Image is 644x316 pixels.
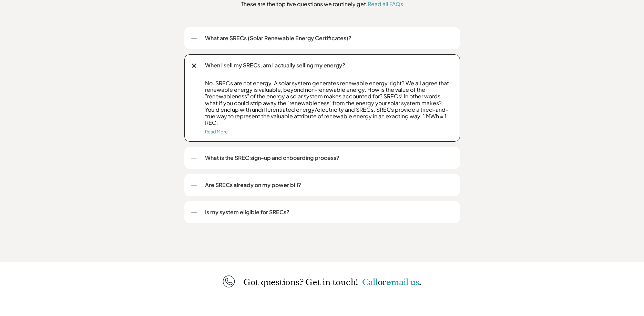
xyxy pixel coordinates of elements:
span: . [419,276,421,288]
a: email us [386,276,419,288]
a: Read all FAQs [368,0,403,8]
a: Read More [205,129,228,134]
span: or [378,276,387,288]
p: What is the SREC sign-up and onboarding process? [205,154,453,162]
p: Is my system eligible for SRECs? [205,208,453,216]
a: Call [362,276,378,288]
p: No. SRECs are not energy. A solar system generates renewable energy, right? We all agree that ren... [205,80,453,126]
p: Are SRECs already on my power bill? [205,181,453,189]
p: When I sell my SRECs, am I actually selling my energy? [205,61,453,69]
p: What are SRECs (Solar Renewable Energy Certificates)? [205,34,453,42]
p: Got questions? Get in touch! [243,277,421,287]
